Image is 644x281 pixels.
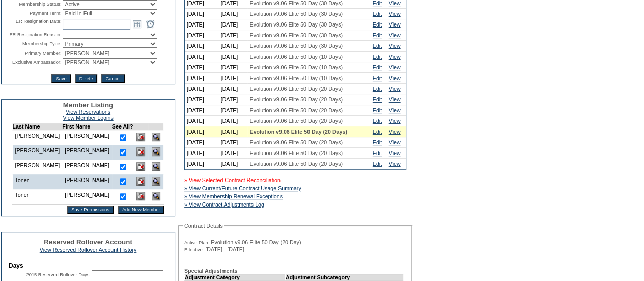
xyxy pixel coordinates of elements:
td: See All? [112,123,133,130]
td: [DATE] [219,52,248,62]
img: View Dashboard [152,177,160,186]
span: Member Listing [63,101,114,109]
span: Evolution v9.06 Elite 50 Day (30 Days) [249,21,342,28]
span: [DATE] - [DATE] [205,246,244,252]
input: Cancel [101,74,124,83]
a: View [389,118,401,124]
a: Edit [373,43,382,49]
span: Evolution v9.06 Elite 50 Day (20 Day) [211,239,301,245]
img: Delete [136,177,145,186]
a: View [389,11,401,17]
td: Primary Member: [3,49,62,57]
span: Active Plan: [184,240,209,246]
a: Edit [373,139,382,145]
td: [PERSON_NAME] [62,160,112,174]
td: Last Name [12,123,62,130]
a: View [389,64,401,70]
td: [DATE] [185,73,219,84]
a: View [389,75,401,81]
span: Evolution v9.06 Elite 50 Day (20 Days) [249,107,342,113]
span: Reserved Rollover Account [44,238,132,246]
a: View [389,43,401,49]
td: [PERSON_NAME] [62,174,112,189]
td: [DATE] [185,84,219,94]
input: Save Permissions [67,206,114,214]
a: View [389,161,401,167]
span: Evolution v9.06 Elite 50 Day (20 Days) [249,118,342,124]
a: » View Membership Renewal Exceptions [184,193,283,199]
td: [DATE] [219,116,248,126]
img: View Dashboard [152,192,160,200]
td: [DATE] [185,30,219,41]
label: 2015 Reserved Rollover Days: [26,272,91,277]
a: View [389,96,401,103]
td: [PERSON_NAME] [12,130,62,145]
img: Delete [136,133,145,141]
td: [DATE] [219,84,248,94]
td: Adjustment Subcategory [285,274,403,280]
a: Edit [373,75,382,81]
td: [DATE] [219,62,248,73]
td: [DATE] [185,159,219,169]
td: [DATE] [219,41,248,52]
a: View [389,107,401,113]
input: Save [51,74,70,83]
a: View Reservations [66,109,110,115]
td: [DATE] [219,137,248,148]
a: Edit [373,32,382,38]
span: Evolution v9.06 Elite 50 Day (20 Days) [249,129,347,135]
span: Evolution v9.06 Elite 50 Day (30 Days) [249,11,342,17]
img: View Dashboard [152,147,160,156]
a: » View Selected Contract Reconciliation [184,177,281,183]
span: Evolution v9.06 Elite 50 Day (20 Days) [249,139,342,145]
td: [DATE] [185,148,219,159]
a: View [389,21,401,28]
img: View Dashboard [152,133,160,141]
input: Add New Member [118,206,164,214]
td: [DATE] [185,52,219,62]
img: Delete [136,162,145,171]
td: [DATE] [185,94,219,105]
a: Edit [373,21,382,28]
td: Toner [12,174,62,189]
td: [DATE] [219,73,248,84]
a: View [389,86,401,92]
td: [DATE] [219,148,248,159]
span: Evolution v9.06 Elite 50 Day (10 Days) [249,75,342,81]
td: Days [9,262,167,269]
td: [PERSON_NAME] [12,145,62,160]
td: [DATE] [185,62,219,73]
a: Edit [373,96,382,103]
td: Adjustment Category [185,274,286,280]
td: ER Resignation Date: [3,18,62,30]
a: View [389,139,401,145]
td: [PERSON_NAME] [62,189,112,205]
a: View [389,32,401,38]
td: [DATE] [219,94,248,105]
td: [PERSON_NAME] [62,130,112,145]
td: Payment Term: [3,9,62,17]
a: Edit [373,107,382,113]
td: [DATE] [219,9,248,19]
legend: Contract Details [183,223,224,229]
td: [DATE] [185,41,219,52]
td: [DATE] [219,30,248,41]
b: Special Adjustments [184,268,237,274]
td: [PERSON_NAME] [12,160,62,174]
a: Edit [373,118,382,124]
span: Evolution v9.06 Elite 50 Day (10 Days) [249,64,342,70]
a: Edit [373,161,382,167]
td: [DATE] [219,105,248,116]
a: Edit [373,54,382,60]
td: [DATE] [185,9,219,19]
span: Evolution v9.06 Elite 50 Day (20 Days) [249,96,342,103]
td: [DATE] [185,126,219,137]
span: Evolution v9.06 Elite 50 Day (10 Days) [249,54,342,60]
a: » View Current/Future Contract Usage Summary [184,185,301,191]
a: Edit [373,64,382,70]
td: [DATE] [219,126,248,137]
a: Open the calendar popup. [131,18,143,30]
td: [DATE] [219,159,248,169]
td: [DATE] [185,137,219,148]
span: Evolution v9.06 Elite 50 Day (30 Days) [249,32,342,38]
